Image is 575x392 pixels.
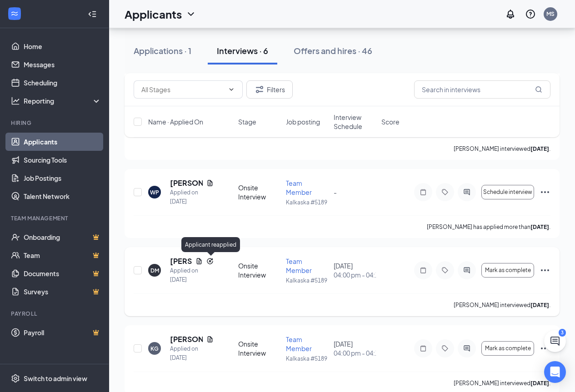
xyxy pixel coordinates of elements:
svg: Ellipses [540,187,550,198]
a: OnboardingCrown [24,228,101,246]
h5: [PERSON_NAME] [170,256,192,266]
svg: Note [418,345,429,352]
a: TeamCrown [24,246,101,264]
svg: MagnifyingGlass [535,86,542,93]
span: Interview Schedule [334,113,376,131]
svg: Tag [440,345,450,352]
div: Reporting [24,96,102,105]
svg: WorkstreamLogo [10,9,19,18]
p: [PERSON_NAME] interviewed . [454,145,550,153]
h5: [PERSON_NAME] [170,334,203,344]
button: Mark as complete [481,341,534,356]
button: Schedule interview [481,185,534,199]
div: Offers and hires · 46 [294,45,372,56]
button: Filter Filters [246,80,293,99]
div: 3 [559,329,566,337]
p: [PERSON_NAME] interviewed . [454,301,550,309]
input: All Stages [141,84,224,94]
a: SurveysCrown [24,283,101,301]
span: 04:00 pm - 04:15 pm [334,348,376,357]
div: Onsite Interview [238,339,280,357]
svg: ActiveChat [461,189,472,196]
span: 04:00 pm - 04:15 pm [334,270,376,279]
div: Applied on [DATE] [170,266,214,284]
h1: Applicants [125,6,182,22]
h5: [PERSON_NAME] [170,178,203,188]
svg: Note [418,267,429,274]
svg: QuestionInfo [525,9,536,20]
a: Scheduling [24,74,101,92]
div: Payroll [11,310,100,318]
a: PayrollCrown [24,323,101,342]
div: Hiring [11,119,100,127]
b: [DATE] [530,380,549,387]
svg: Note [418,189,429,196]
span: Team Member [286,335,312,352]
span: Job posting [286,117,320,126]
div: Onsite Interview [238,183,280,201]
p: [PERSON_NAME] interviewed . [454,379,550,387]
a: Job Postings [24,169,101,187]
a: Talent Network [24,187,101,205]
svg: Document [195,258,203,265]
svg: Settings [11,374,20,383]
svg: Document [206,336,214,343]
div: MS [546,10,555,18]
span: Name · Applied On [148,117,203,126]
div: WP [150,189,159,196]
p: Kalkaska #5189 [286,277,328,284]
button: ChatActive [544,330,566,352]
div: Interviews · 6 [217,45,268,56]
a: Messages [24,55,101,74]
span: Mark as complete [485,267,531,273]
span: Mark as complete [485,345,531,352]
svg: ChevronDown [185,9,196,20]
div: [DATE] [334,261,376,279]
svg: Tag [440,189,450,196]
span: Schedule interview [483,189,532,195]
b: [DATE] [530,302,549,308]
svg: Analysis [11,96,20,105]
div: Switch to admin view [24,374,87,383]
a: Home [24,37,101,55]
svg: ChevronDown [228,86,235,93]
svg: Tag [440,267,450,274]
div: Applied on [DATE] [170,188,214,206]
a: DocumentsCrown [24,264,101,283]
span: Score [381,117,400,126]
svg: Reapply [206,258,214,265]
div: Onsite Interview [238,261,280,279]
input: Search in interviews [414,80,550,99]
span: Team Member [286,179,312,196]
button: Mark as complete [481,263,534,278]
div: [DATE] [334,339,376,357]
div: DM [150,267,159,274]
svg: Ellipses [540,343,550,354]
a: Sourcing Tools [24,151,101,169]
div: Applicant reapplied [181,237,240,252]
span: Team Member [286,257,312,274]
svg: ActiveChat [461,267,472,274]
svg: ActiveChat [461,345,472,352]
a: Applicants [24,133,101,151]
p: [PERSON_NAME] has applied more than . [427,223,550,231]
b: [DATE] [530,223,549,230]
p: Kalkaska #5189 [286,355,328,362]
svg: Document [206,179,214,187]
span: - [334,188,337,196]
svg: Ellipses [540,265,550,276]
b: [DATE] [530,145,549,152]
span: Stage [238,117,256,126]
div: KG [150,345,159,352]
div: Applied on [DATE] [170,344,214,362]
svg: ChatActive [550,336,560,347]
p: Kalkaska #5189 [286,198,328,206]
svg: Filter [254,84,265,95]
div: Team Management [11,214,100,222]
svg: Notifications [505,9,516,20]
div: Open Intercom Messenger [544,361,566,383]
div: Applications · 1 [134,45,191,56]
svg: Collapse [88,10,97,19]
